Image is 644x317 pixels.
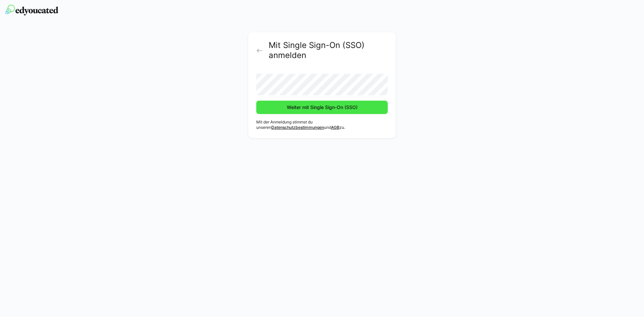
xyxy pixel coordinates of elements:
[271,125,324,130] a: Datenschutzbestimmungen
[269,40,388,60] h2: Mit Single Sign-On (SSO) anmelden
[256,119,388,130] p: Mit der Anmeldung stimmst du unseren und zu.
[331,125,339,130] a: AGB
[5,5,58,15] img: edyoucated
[256,101,388,114] button: Weiter mit Single Sign-On (SSO)
[286,104,359,111] span: Weiter mit Single Sign-On (SSO)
